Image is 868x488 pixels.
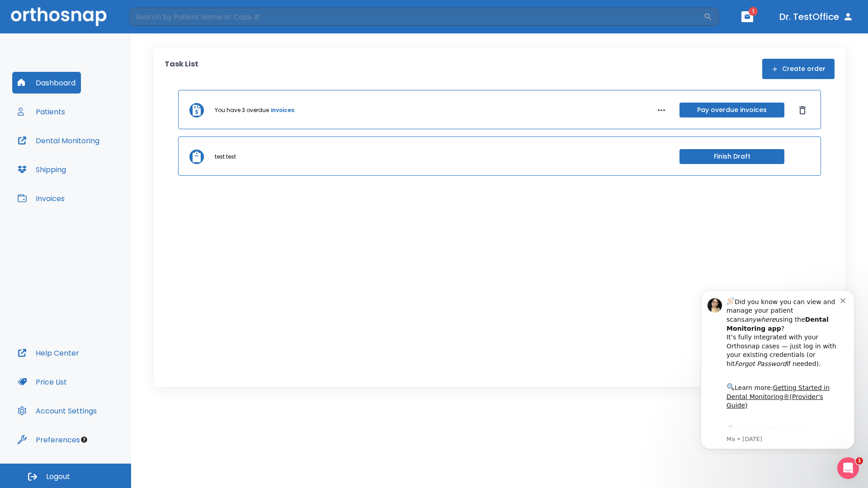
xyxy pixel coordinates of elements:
[11,7,107,26] img: Orthosnap
[39,144,120,160] a: App Store
[12,188,70,209] button: Invoices
[215,106,269,114] p: You have 3 overdue
[46,472,70,482] span: Logout
[12,72,81,94] button: Dashboard
[837,457,859,479] iframe: Intercom live chat
[762,59,835,79] button: Create order
[749,7,758,16] span: 1
[795,103,810,117] button: Dismiss
[12,400,102,422] button: Account Settings
[271,106,294,114] a: invoices
[165,59,198,79] p: Task List
[39,153,153,161] p: Message from Ma, sent 7w ago
[12,101,71,122] button: Patients
[12,159,71,180] button: Shipping
[12,130,105,151] button: Dental Monitoring
[679,103,784,117] button: Pay overdue invoices
[12,429,85,450] button: Preferences
[80,436,88,444] div: Tooltip anchor
[129,8,703,26] input: Search by Patient Name or Case #
[679,149,784,164] button: Finish Draft
[687,282,868,455] iframe: Intercom notifications message
[153,14,160,21] button: Dismiss notification
[856,457,863,465] span: 1
[12,342,85,364] button: Help Center
[39,142,153,188] div: Download the app: | ​ Let us know if you need help getting started!
[776,9,857,25] button: Dr. TestOffice
[215,153,236,161] p: test test
[12,371,72,393] button: Price List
